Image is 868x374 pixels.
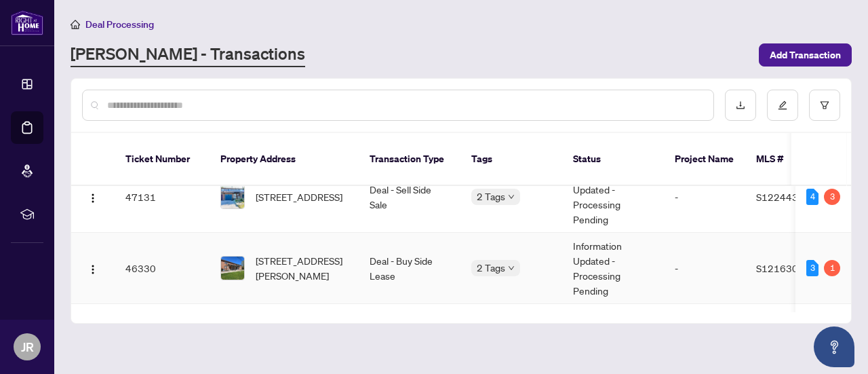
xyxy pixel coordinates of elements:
[115,233,210,304] td: 46330
[115,133,210,186] th: Ticket Number
[756,262,810,274] span: S12163028
[359,233,460,304] td: Deal - Buy Side Lease
[221,257,244,280] img: thumbnail-img
[508,193,515,200] span: down
[736,100,745,110] span: download
[82,257,104,279] button: Logo
[477,189,505,204] span: 2 Tags
[359,162,460,233] td: Deal - Sell Side Sale
[508,265,515,272] span: down
[664,233,745,304] td: -
[770,44,841,66] span: Add Transaction
[759,43,852,67] button: Add Transaction
[11,10,43,35] img: logo
[256,189,342,204] span: [STREET_ADDRESS]
[71,43,305,67] a: [PERSON_NAME] - Transactions
[359,133,460,186] th: Transaction Type
[824,189,840,205] div: 3
[21,337,34,356] span: JR
[824,260,840,276] div: 1
[809,90,840,121] button: filter
[562,233,664,304] td: Information Updated - Processing Pending
[85,18,154,31] span: Deal Processing
[562,162,664,233] td: Information Updated - Processing Pending
[756,191,810,203] span: S12244346
[87,193,98,204] img: Logo
[767,90,798,121] button: edit
[477,260,505,276] span: 2 Tags
[87,264,98,275] img: Logo
[806,260,818,276] div: 3
[778,100,787,110] span: edit
[664,133,745,186] th: Project Name
[814,326,854,367] button: Open asap
[725,90,756,121] button: download
[820,100,829,110] span: filter
[82,186,104,208] button: Logo
[664,162,745,233] td: -
[115,162,210,233] td: 47131
[806,189,818,205] div: 4
[71,20,80,29] span: home
[210,133,359,186] th: Property Address
[745,133,827,186] th: MLS #
[256,253,348,283] span: [STREET_ADDRESS][PERSON_NAME]
[562,133,664,186] th: Status
[460,133,562,186] th: Tags
[221,185,244,208] img: thumbnail-img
